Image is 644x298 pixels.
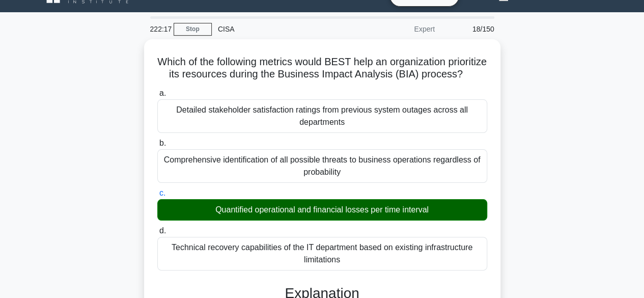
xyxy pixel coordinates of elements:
[174,23,212,36] a: Stop
[159,89,166,97] span: a.
[159,139,166,147] span: b.
[144,19,174,39] div: 222:17
[212,19,352,39] div: CISA
[441,19,500,39] div: 18/150
[157,99,487,133] div: Detailed stakeholder satisfaction ratings from previous system outages across all departments
[159,226,166,235] span: d.
[156,56,488,81] h5: Which of the following metrics would BEST help an organization prioritize its resources during th...
[157,149,487,183] div: Comprehensive identification of all possible threats to business operations regardless of probabi...
[159,188,165,197] span: c.
[352,19,441,39] div: Expert
[157,237,487,270] div: Technical recovery capabilities of the IT department based on existing infrastructure limitations
[157,199,487,221] div: Quantified operational and financial losses per time interval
